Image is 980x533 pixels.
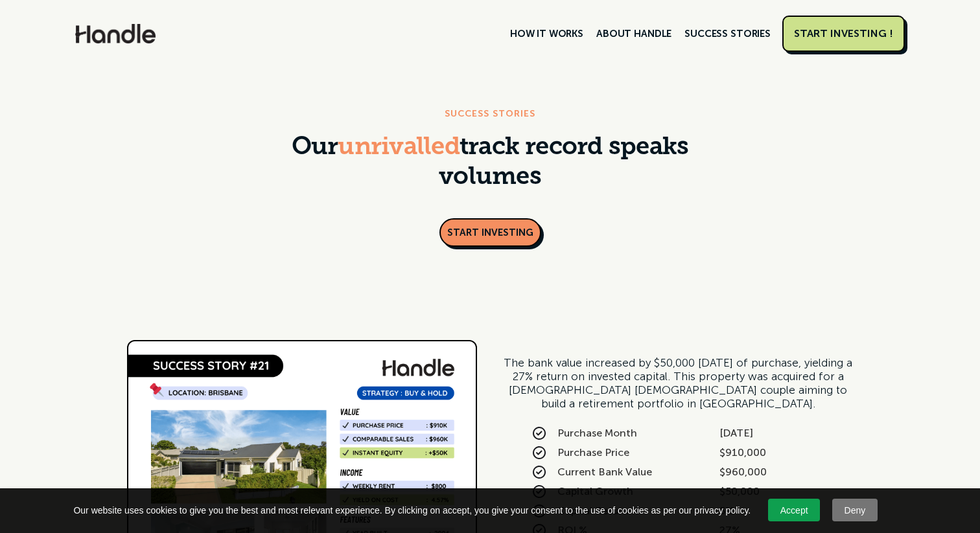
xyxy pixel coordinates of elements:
[439,218,541,247] a: START INVESTING
[794,27,893,40] div: START INVESTING !
[338,135,459,161] span: unrivalled
[678,23,777,45] a: SUCCESS STORIES
[782,16,905,52] a: START INVESTING !
[531,466,678,479] div: Current Bank Value
[694,446,840,459] div: $910,000
[832,499,878,521] a: Deny
[768,499,820,521] a: Accept
[590,23,678,45] a: ABOUT HANDLE
[531,427,678,440] div: Purchase Month
[73,504,751,517] span: Our website uses cookies to give you the best and most relevant experience. By clicking on accept...
[504,23,590,45] a: HOW IT WORKS
[694,485,840,498] div: $50,000
[531,446,678,459] div: Purchase Price
[503,356,853,411] div: The bank value increased by $50,000 [DATE] of purchase, yielding a 27% return on invested capital...
[694,466,840,479] div: $960,000
[531,485,678,498] div: Capital Growth
[694,427,840,440] div: [DATE]
[445,106,536,122] div: SUCCESS STORIES
[286,133,694,192] h1: Our track record speaks volumes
